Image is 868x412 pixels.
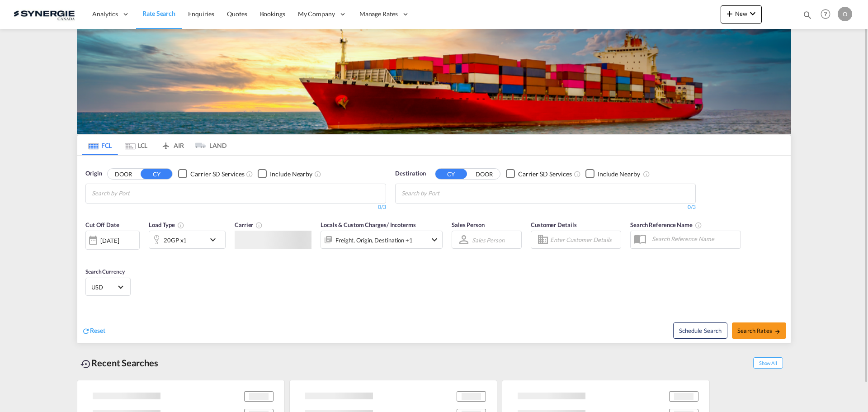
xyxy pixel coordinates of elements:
md-icon: The selected Trucker/Carrierwill be displayed in the rate results If the rates are from another f... [255,222,263,229]
md-select: Sales Person [471,233,505,246]
div: 0/3 [85,204,386,211]
md-checkbox: Checkbox No Ink [258,169,312,179]
span: Rate Search [142,9,175,17]
md-checkbox: Checkbox No Ink [506,169,572,179]
div: O [838,7,852,21]
md-icon: Your search will be saved by the below given name [695,222,702,229]
md-icon: icon-airplane [160,140,171,147]
md-icon: icon-chevron-down [747,8,758,19]
input: Enter Customer Details [550,233,618,246]
button: icon-plus 400-fgNewicon-chevron-down [721,5,762,24]
md-icon: icon-backup-restore [80,359,91,369]
md-checkbox: Checkbox No Ink [585,169,640,179]
div: 20GP x1 [164,234,187,246]
md-icon: icon-information-outline [177,222,184,229]
img: LCL+%26+FCL+BACKGROUND.png [77,29,791,134]
md-icon: icon-arrow-right [774,328,781,335]
md-select: Select Currency: $ USDUnited States Dollar [90,280,126,294]
div: 0/3 [395,204,696,211]
div: Include Nearby [598,170,640,179]
span: Enquiries [188,10,214,18]
div: Recent Searches [77,353,162,373]
input: Chips input. [401,186,487,201]
div: Freight Origin Destination Factory Stuffingicon-chevron-down [321,231,443,249]
span: Bookings [260,10,285,18]
div: Carrier SD Services [190,170,244,179]
span: Locals & Custom Charges [321,221,416,228]
md-chips-wrap: Chips container with autocompletion. Enter the text area, type text to search, and then use the u... [90,184,181,201]
span: Destination [395,169,426,178]
span: / Incoterms [387,221,416,228]
md-checkbox: Checkbox No Ink [178,169,244,179]
div: Freight Origin Destination Factory Stuffing [335,234,413,246]
span: Manage Rates [359,9,398,19]
div: [DATE] [100,237,119,245]
span: Customer Details [531,221,576,228]
button: CY [435,169,467,179]
div: [DATE] [85,231,140,250]
span: New [724,10,758,17]
span: Reset [90,327,105,334]
button: Note: By default Schedule search will only considerorigin ports, destination ports and cut off da... [673,322,727,339]
span: Search Rates [737,327,781,334]
span: Search Currency [85,268,125,275]
span: Analytics [92,9,118,19]
div: Carrier SD Services [518,170,572,179]
md-icon: Unchecked: Ignores neighbouring ports when fetching rates.Checked : Includes neighbouring ports w... [314,170,321,178]
input: Chips input. [92,186,178,201]
button: DOOR [468,169,500,179]
md-pagination-wrapper: Use the left and right arrow keys to navigate between tabs [82,135,226,155]
md-icon: icon-plus 400-fg [724,8,735,19]
md-tab-item: AIR [154,135,190,155]
div: Include Nearby [270,170,312,179]
md-icon: Unchecked: Search for CY (Container Yard) services for all selected carriers.Checked : Search for... [246,170,253,178]
span: Carrier [235,221,263,228]
md-icon: Unchecked: Search for CY (Container Yard) services for all selected carriers.Checked : Search for... [574,170,581,178]
span: Cut Off Date [85,221,119,228]
md-icon: icon-refresh [82,327,90,335]
md-tab-item: LAND [190,135,226,155]
div: 20GP x1icon-chevron-down [149,231,226,249]
span: Search Reference Name [630,221,702,228]
md-icon: icon-chevron-down [208,234,223,245]
span: Sales Person [452,221,485,228]
md-datepicker: Select [85,249,92,261]
md-icon: Unchecked: Ignores neighbouring ports when fetching rates.Checked : Includes neighbouring ports w... [643,170,650,178]
span: Origin [85,169,102,178]
md-chips-wrap: Chips container with autocompletion. Enter the text area, type text to search, and then use the u... [400,184,491,201]
input: Search Reference Name [647,232,741,246]
span: USD [91,283,117,291]
div: OriginDOOR CY Checkbox No InkUnchecked: Search for CY (Container Yard) services for all selected ... [77,156,791,343]
span: Show All [753,357,783,369]
button: DOOR [108,169,139,179]
div: icon-magnify [802,10,812,24]
md-icon: icon-magnify [802,10,812,20]
span: Load Type [149,221,184,228]
button: CY [141,169,172,179]
div: Help [818,6,838,23]
div: icon-refreshReset [82,326,105,336]
span: Help [818,6,833,22]
img: 1f56c880d42311ef80fc7dca854c8e59.png [14,4,75,24]
span: Quotes [227,10,247,18]
span: My Company [298,9,335,19]
button: Search Ratesicon-arrow-right [732,322,786,339]
md-icon: icon-chevron-down [429,234,440,245]
md-tab-item: FCL [82,135,118,155]
md-tab-item: LCL [118,135,154,155]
